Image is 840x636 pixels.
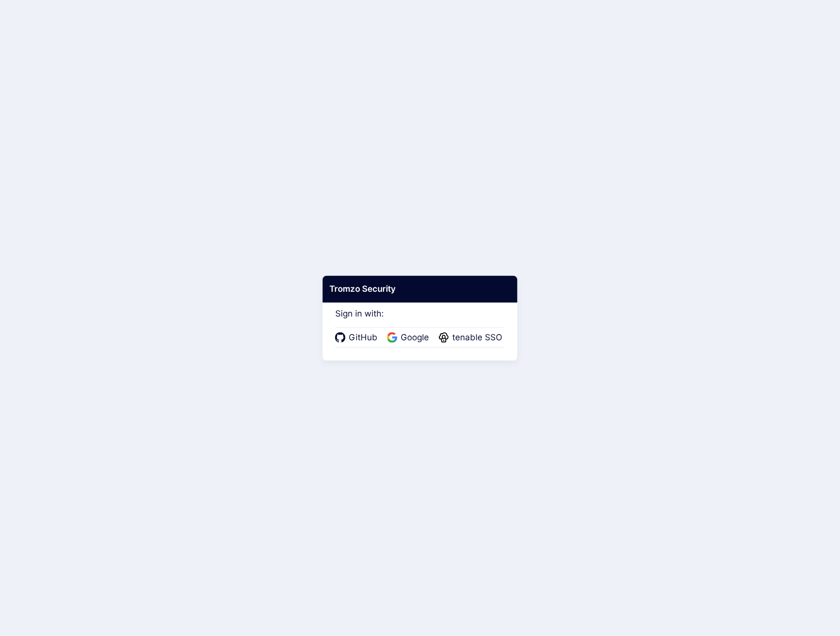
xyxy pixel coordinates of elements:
a: Google [387,331,432,344]
div: Tromzo Security [322,276,517,303]
span: Google [398,331,432,344]
a: tenable SSO [439,331,505,344]
span: GitHub [346,331,380,344]
a: GitHub [335,331,380,344]
span: tenable SSO [449,331,505,344]
div: Sign in with: [335,295,505,348]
